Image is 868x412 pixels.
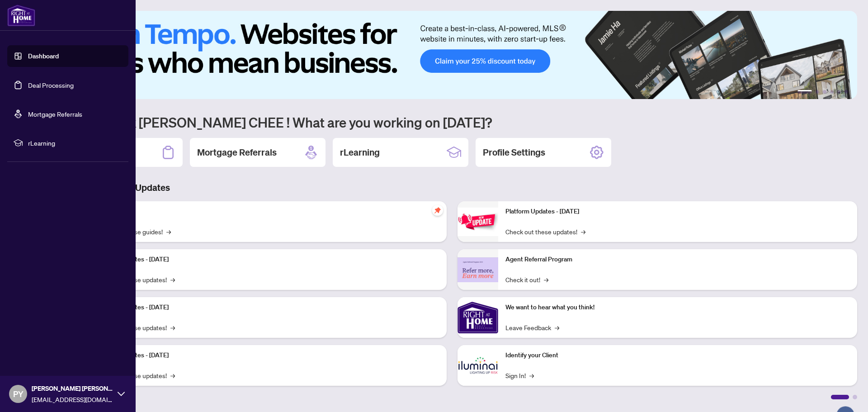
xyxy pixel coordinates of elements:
span: pushpin [432,205,443,216]
h3: Brokerage & Industry Updates [47,181,857,194]
span: → [166,227,171,237]
img: Slide 0 [47,11,857,99]
p: Identify your Client [505,350,850,360]
a: Mortgage Referrals [28,110,82,118]
img: Platform Updates - June 23, 2025 [458,208,498,236]
p: Platform Updates - [DATE] [95,255,439,265]
button: Open asap [832,380,859,407]
a: Sign In!→ [505,370,534,380]
p: Platform Updates - [DATE] [505,207,850,217]
button: 5 [837,90,841,94]
span: rLearning [28,138,122,148]
span: → [529,370,534,380]
h2: rLearning [340,146,380,159]
a: Deal Processing [28,81,74,89]
span: [PERSON_NAME] [PERSON_NAME] [32,384,113,393]
p: Platform Updates - [DATE] [95,303,439,313]
span: → [555,322,559,332]
button: 1 [797,90,812,94]
span: → [544,275,548,284]
p: Self-Help [95,207,439,217]
a: Check out these updates!→ [505,227,585,237]
p: Platform Updates - [DATE] [95,350,439,360]
a: Leave Feedback→ [505,322,559,332]
button: 3 [823,90,826,94]
span: → [170,322,175,332]
a: Check it out!→ [505,275,548,284]
img: Identify your Client [458,345,498,386]
span: → [170,275,175,284]
span: [EMAIL_ADDRESS][DOMAIN_NAME] [32,394,113,404]
span: → [581,227,585,237]
button: 2 [816,90,819,94]
span: PY [13,388,24,400]
h2: Profile Settings [483,146,545,159]
button: 6 [844,90,848,94]
p: Agent Referral Program [505,255,850,265]
button: 4 [830,90,834,94]
img: logo [7,5,35,26]
h1: Welcome back [PERSON_NAME] CHEE ! What are you working on [DATE]? [47,114,857,131]
p: We want to hear what you think! [505,303,850,313]
a: Dashboard [28,52,59,60]
span: → [170,370,175,380]
img: Agent Referral Program [458,257,498,282]
h2: Mortgage Referrals [197,146,277,159]
img: We want to hear what you think! [458,297,498,338]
